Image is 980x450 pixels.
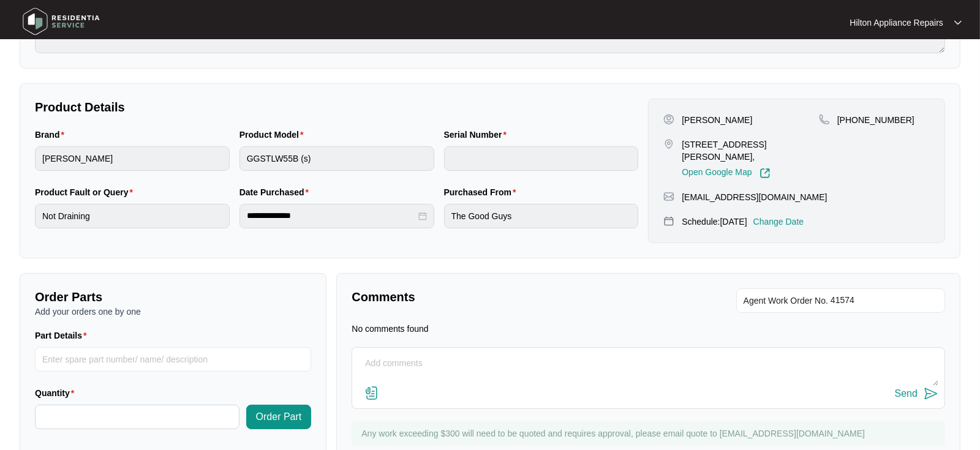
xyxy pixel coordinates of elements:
p: Comments [352,288,639,306]
a: Open Google Map [682,168,770,179]
input: Quantity [36,405,239,429]
p: Hilton Appliance Repairs [850,17,943,29]
p: [PERSON_NAME] [682,114,752,126]
img: send-icon.svg [924,386,938,401]
input: Brand [35,146,230,171]
img: dropdown arrow [954,20,962,26]
label: Part Details [35,329,92,342]
input: Product Fault or Query [35,204,230,228]
p: Any work exceeding $300 will need to be quoted and requires approval, please email quote to [EMAI... [361,427,939,440]
p: [STREET_ADDRESS][PERSON_NAME], [682,138,819,163]
label: Purchased From [444,186,521,198]
input: Date Purchased [247,209,416,222]
input: Part Details [35,347,311,372]
p: [EMAIL_ADDRESS][DOMAIN_NAME] [682,191,827,203]
label: Product Fault or Query [35,186,138,198]
img: file-attachment-doc.svg [364,386,379,400]
button: Order Part [246,405,312,429]
label: Date Purchased [239,186,314,198]
img: Link-External [759,168,771,179]
p: Order Parts [35,288,311,306]
input: Serial Number [444,146,639,171]
label: Brand [35,129,69,141]
p: Product Details [35,99,638,116]
img: map-pin [663,138,674,149]
input: Product Model [239,146,434,171]
button: Send [895,386,938,402]
label: Product Model [239,129,309,141]
p: No comments found [352,323,428,335]
input: Purchased From [444,204,639,228]
input: Add Agent Work Order No. [831,293,938,308]
label: Serial Number [444,129,511,141]
p: Add your orders one by one [35,306,311,318]
span: Agent Work Order No. [744,293,828,308]
div: Send [895,388,918,399]
img: residentia service logo [18,3,104,40]
p: [PHONE_NUMBER] [837,114,914,126]
label: Quantity [35,387,79,399]
img: map-pin [663,191,674,202]
p: Schedule: [DATE] [682,216,747,228]
img: map-pin [819,114,830,125]
span: Order Part [256,410,302,424]
img: map-pin [663,216,674,227]
img: user-pin [663,114,674,125]
p: Change Date [753,216,804,228]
